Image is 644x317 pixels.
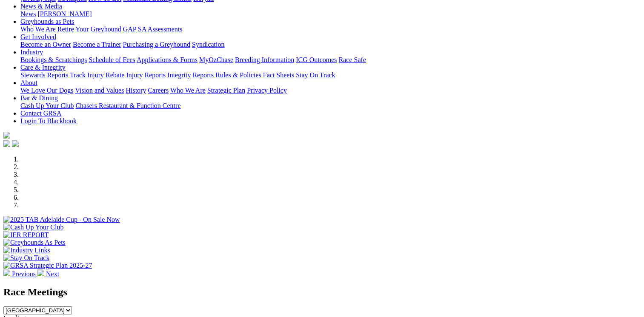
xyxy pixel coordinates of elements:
a: Race Safe [338,56,366,63]
a: Who We Are [20,25,56,33]
a: Syndication [192,41,224,48]
img: Cash Up Your Club [3,224,63,231]
a: Become a Trainer [73,41,121,48]
a: Stewards Reports [20,71,68,79]
img: 2025 TAB Adelaide Cup - On Sale Now [3,216,120,224]
a: Next [37,270,59,277]
a: ICG Outcomes [296,56,337,63]
a: History [126,87,146,94]
a: GAP SA Assessments [123,25,183,33]
a: News [20,10,36,17]
img: logo-grsa-white.png [3,132,10,139]
div: Industry [20,56,641,64]
h2: Race Meetings [3,286,641,298]
span: Previous [12,270,36,277]
a: Login To Blackbook [20,117,77,125]
a: Integrity Reports [167,71,214,79]
a: Bar & Dining [20,94,58,102]
a: Strategic Plan [207,87,245,94]
a: Bookings & Scratchings [20,56,87,63]
a: [PERSON_NAME] [37,10,92,17]
div: About [20,87,641,94]
img: twitter.svg [12,140,19,147]
img: Industry Links [3,246,50,254]
a: Purchasing a Greyhound [123,41,190,48]
a: Vision and Values [75,87,124,94]
a: Chasers Restaurant & Function Centre [75,102,180,109]
div: Get Involved [20,41,641,48]
a: Industry [20,48,43,56]
a: Get Involved [20,33,56,40]
a: Careers [148,87,169,94]
a: Schedule of Fees [89,56,135,63]
a: Become an Owner [20,41,71,48]
a: Fact Sheets [263,71,294,79]
img: chevron-right-pager-white.svg [37,269,44,276]
img: Stay On Track [3,254,49,262]
img: chevron-left-pager-white.svg [3,269,10,276]
a: Care & Integrity [20,64,66,71]
div: News & Media [20,10,641,18]
a: Breeding Information [235,56,294,63]
a: Privacy Policy [247,87,287,94]
a: News & Media [20,3,62,10]
span: Next [46,270,59,277]
a: Retire Your Greyhound [57,25,121,33]
a: Contact GRSA [20,110,61,117]
div: Bar & Dining [20,102,641,110]
a: Injury Reports [126,71,166,79]
a: Stay On Track [296,71,335,79]
a: MyOzChase [199,56,233,63]
a: We Love Our Dogs [20,87,73,94]
img: IER REPORT [3,231,49,239]
img: facebook.svg [3,140,10,147]
a: Applications & Forms [137,56,197,63]
a: Previous [3,270,37,277]
a: About [20,79,37,86]
a: Track Injury Rebate [70,71,124,79]
img: GRSA Strategic Plan 2025-27 [3,262,92,269]
a: Rules & Policies [215,71,261,79]
img: Greyhounds As Pets [3,239,66,246]
a: Who We Are [170,87,206,94]
a: Cash Up Your Club [20,102,74,109]
div: Care & Integrity [20,71,641,79]
a: Greyhounds as Pets [20,18,74,25]
div: Greyhounds as Pets [20,25,641,33]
